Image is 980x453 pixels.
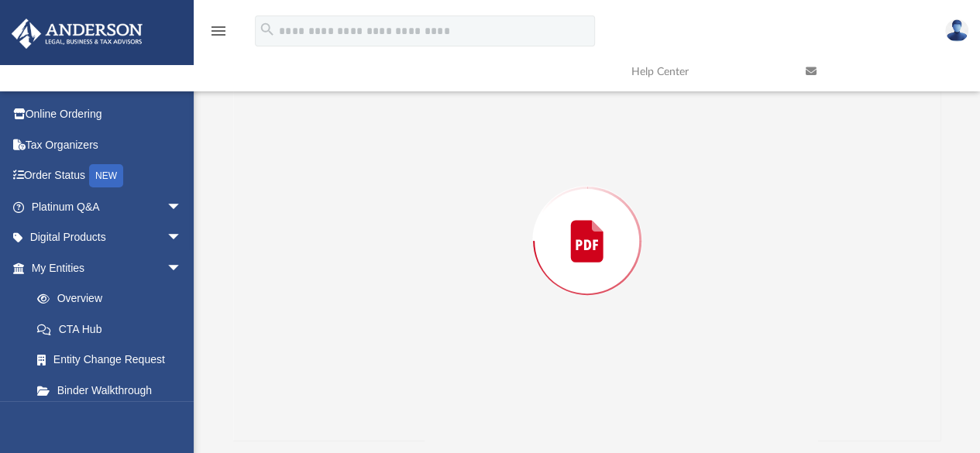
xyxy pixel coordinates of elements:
img: User Pic [945,19,968,42]
a: Tax Organizers [11,129,205,160]
a: Help Center [620,41,794,102]
a: Order StatusNEW [11,160,205,192]
a: Overview [22,283,205,314]
a: Binder Walkthrough [22,375,205,406]
img: Anderson Advisors Platinum Portal [7,19,147,49]
i: search [259,21,276,38]
div: Preview [233,1,941,441]
span: arrow_drop_down [167,222,198,254]
a: Platinum Q&Aarrow_drop_down [11,191,205,222]
a: Online Ordering [11,99,205,130]
div: NEW [89,164,123,187]
span: arrow_drop_down [167,252,198,284]
a: menu [209,29,228,40]
a: Entity Change Request [22,345,205,376]
i: menu [209,22,228,40]
a: Digital Productsarrow_drop_down [11,222,205,253]
span: arrow_drop_down [167,191,198,223]
a: My Entitiesarrow_drop_down [11,252,205,283]
a: CTA Hub [22,314,205,345]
